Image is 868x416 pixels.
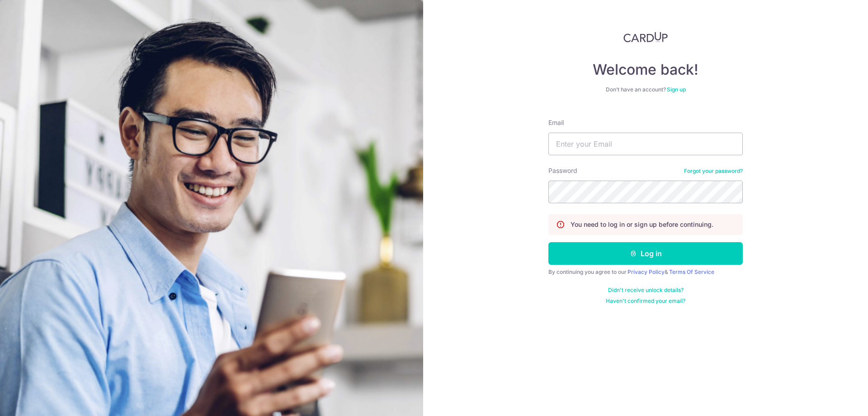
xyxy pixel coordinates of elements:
[669,268,714,275] a: Terms Of Service
[623,32,668,43] img: CardUp Logo
[548,86,743,93] div: Don’t have an account?
[548,242,743,265] button: Log in
[548,133,743,155] input: Enter your Email
[608,287,684,294] a: Didn't receive unlock details?
[627,268,665,275] a: Privacy Policy
[548,61,743,79] h4: Welcome back!
[606,297,685,305] a: Haven't confirmed your email?
[684,167,743,175] a: Forgot your password?
[548,166,577,175] label: Password
[571,220,713,229] p: You need to log in or sign up before continuing.
[667,86,686,93] a: Sign up
[548,118,564,127] label: Email
[548,268,743,276] div: By continuing you agree to our &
